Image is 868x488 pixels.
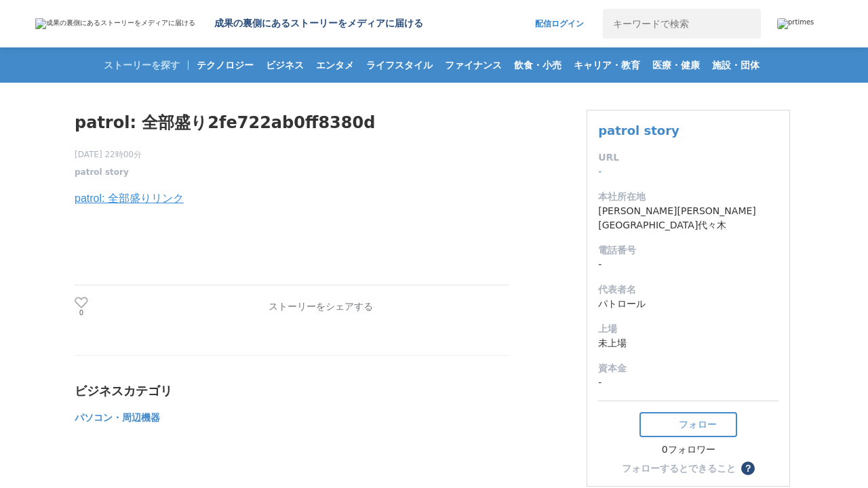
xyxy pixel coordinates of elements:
span: ビジネス [260,59,309,71]
div: フォローするとできること [622,464,736,473]
dt: 電話番号 [598,243,778,258]
dd: 未上場 [598,336,778,350]
a: 施設・団体 [707,47,765,83]
span: 飲食・小売 [509,59,567,71]
a: ライフスタイル [361,47,438,83]
a: ファイナンス [439,47,507,83]
dt: URL [598,150,778,165]
a: patrol: 全部盛りリンク [75,192,184,204]
button: 検索 [731,9,761,39]
a: パソコン・周辺機器 [75,415,160,422]
a: キャリア・教育 [568,47,646,83]
p: 0 [75,310,88,317]
a: ビジネス [260,47,309,83]
span: 医療・健康 [647,59,705,71]
dd: - [598,258,778,272]
span: [DATE] 22時00分 [75,148,142,161]
div: ビジネスカテゴリ [75,383,509,399]
a: 医療・健康 [647,47,705,83]
dt: 代表者名 [598,283,778,297]
dt: 上場 [598,322,778,336]
a: テクノロジー [191,47,259,83]
a: 飲食・小売 [509,47,567,83]
span: ライフスタイル [361,59,438,71]
span: エンタメ [311,59,359,71]
dt: 本社所在地 [598,190,778,204]
span: パソコン・周辺機器 [75,412,160,423]
a: 成果の裏側にあるストーリーをメディアに届ける 成果の裏側にあるストーリーをメディアに届ける [35,18,423,30]
span: テクノロジー [191,59,259,71]
span: 施設・団体 [707,59,765,71]
div: 0フォロワー [639,444,737,456]
dd: - [598,375,778,390]
img: prtimes [777,18,814,29]
img: 成果の裏側にあるストーリーをメディアに届ける [35,18,195,29]
a: patrol story [598,123,679,138]
h2: 成果の裏側にあるストーリーをメディアに届ける [214,18,423,30]
dd: パトロール [598,297,778,311]
dt: 資本金 [598,361,778,375]
button: フォロー [639,412,737,437]
p: ストーリーをシェアする [269,301,373,313]
a: 配信ログイン [521,9,597,39]
span: ？ [743,464,753,473]
dd: - [598,165,778,179]
h1: patrol: 全部盛り2fe722ab0ff8380d [75,110,509,136]
a: エンタメ [311,47,359,83]
a: prtimes [777,18,833,29]
span: キャリア・教育 [568,59,646,71]
input: キーワードで検索 [603,9,731,39]
dd: [PERSON_NAME][PERSON_NAME][GEOGRAPHIC_DATA]代々木 [598,204,778,232]
a: patrol story [75,166,129,178]
button: ？ [741,462,755,475]
span: ファイナンス [439,59,507,71]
